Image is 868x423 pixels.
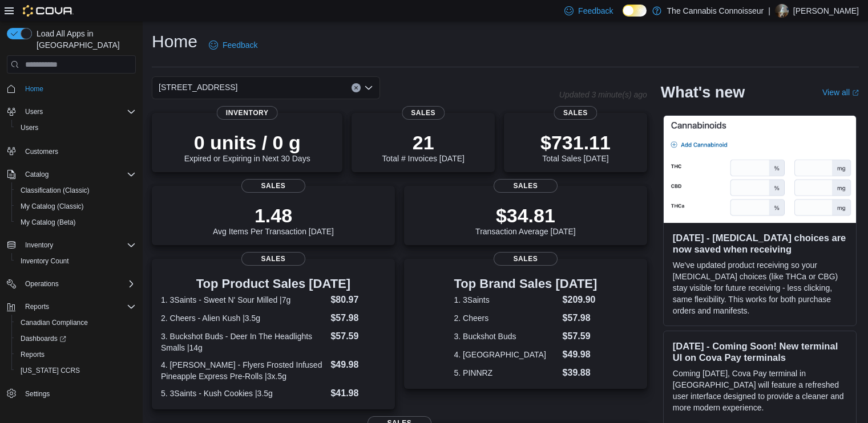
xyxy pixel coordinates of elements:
button: Users [11,120,140,136]
span: Reports [21,300,136,314]
span: Feedback [223,39,257,51]
p: Coming [DATE], Cova Pay terminal in [GEOGRAPHIC_DATA] will feature a refreshed user interface des... [673,368,847,413]
span: Classification (Classic) [21,186,90,195]
h2: What's new [661,83,745,101]
span: Load All Apps in [GEOGRAPHIC_DATA] [32,28,136,51]
dt: 2. Cheers - Alien Kush |3.5g [161,312,326,324]
img: Cova [23,5,74,17]
a: Reports [16,348,49,361]
span: Inventory [21,238,136,252]
button: My Catalog (Classic) [11,198,140,214]
span: Home [25,84,43,93]
a: My Catalog (Beta) [16,215,80,229]
a: Customers [21,145,63,158]
dt: 3. Buckshot Buds [454,331,558,342]
a: Users [16,121,43,135]
dd: $57.98 [563,311,597,325]
span: Classification (Classic) [16,184,136,197]
p: 1.48 [213,204,334,227]
button: Reports [21,300,54,314]
p: [PERSON_NAME] [793,4,859,18]
dt: 3. Buckshot Buds - Deer In The Headlights Smalls |14g [161,331,326,353]
button: Operations [2,276,140,292]
span: Operations [25,279,59,288]
a: Home [21,82,48,96]
a: Dashboards [11,331,140,347]
p: Updated 3 minute(s) ago [559,90,647,99]
span: Customers [21,144,136,158]
a: Settings [21,387,54,401]
svg: External link [852,90,859,96]
button: Home [2,80,140,97]
span: Users [21,105,136,119]
div: Total # Invoices [DATE] [382,131,464,163]
button: Inventory Count [11,253,140,269]
button: My Catalog (Beta) [11,214,140,230]
span: Sales [241,179,305,193]
button: Inventory [21,238,58,252]
input: Dark Mode [623,5,647,17]
div: Total Sales [DATE] [540,131,611,163]
dt: 4. [GEOGRAPHIC_DATA] [454,349,558,360]
h3: [DATE] - [MEDICAL_DATA] choices are now saved when receiving [673,232,847,255]
span: Reports [16,348,136,361]
button: Inventory [2,237,140,253]
a: [US_STATE] CCRS [16,364,84,377]
h3: Top Product Sales [DATE] [161,277,386,291]
dd: $57.59 [563,330,597,343]
dd: $39.88 [563,366,597,380]
dd: $57.98 [330,311,385,325]
span: [US_STATE] CCRS [21,366,80,375]
dt: 5. PINNRZ [454,367,558,379]
span: Sales [494,179,558,193]
a: Classification (Classic) [16,184,94,197]
span: Reports [25,302,49,311]
dt: 1. 3Saints [454,294,558,306]
span: Sales [402,106,445,120]
a: Inventory Count [16,254,74,268]
button: Operations [21,277,63,291]
span: My Catalog (Beta) [16,215,136,229]
span: Home [21,82,136,96]
button: [US_STATE] CCRS [11,363,140,379]
button: Users [2,104,140,120]
dt: 5. 3Saints - Kush Cookies |3.5g [161,388,326,399]
button: Classification (Classic) [11,182,140,198]
span: Inventory Count [16,254,136,268]
span: Settings [25,389,50,398]
span: My Catalog (Classic) [21,202,84,211]
p: We've updated product receiving so your [MEDICAL_DATA] choices (like THCa or CBG) stay visible fo... [673,259,847,316]
dd: $57.59 [330,330,385,343]
p: 0 units / 0 g [184,131,310,154]
dt: 4. [PERSON_NAME] - Flyers Frosted Infused Pineapple Express Pre-Rolls |3x.5g [161,359,326,382]
span: Inventory Count [21,257,69,266]
dd: $41.98 [330,387,385,400]
dd: $80.97 [330,293,385,307]
div: Transaction Average [DATE] [475,204,576,236]
h3: [DATE] - Coming Soon! New terminal UI on Cova Pay terminals [673,340,847,363]
button: Canadian Compliance [11,315,140,331]
div: Candice Flynt [775,4,789,18]
button: Customers [2,143,140,159]
button: Users [21,105,47,119]
button: Clear input [352,83,361,92]
button: Catalog [21,168,53,181]
p: $34.81 [475,204,576,227]
p: The Cannabis Connoisseur [667,4,764,18]
p: 21 [382,131,464,154]
a: Dashboards [16,332,71,345]
span: Inventory [217,106,278,120]
a: Canadian Compliance [16,316,92,330]
span: Sales [554,106,597,120]
a: My Catalog (Classic) [16,200,88,213]
span: Feedback [578,5,613,17]
span: Catalog [25,170,49,179]
button: Reports [11,347,140,363]
dt: 2. Cheers [454,312,558,324]
dd: $209.90 [563,293,597,307]
button: Settings [2,385,140,402]
dt: 1. 3Saints - Sweet N' Sour Milled |7g [161,294,326,306]
span: Sales [241,252,305,266]
span: [STREET_ADDRESS] [159,80,237,94]
span: Operations [21,277,136,291]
